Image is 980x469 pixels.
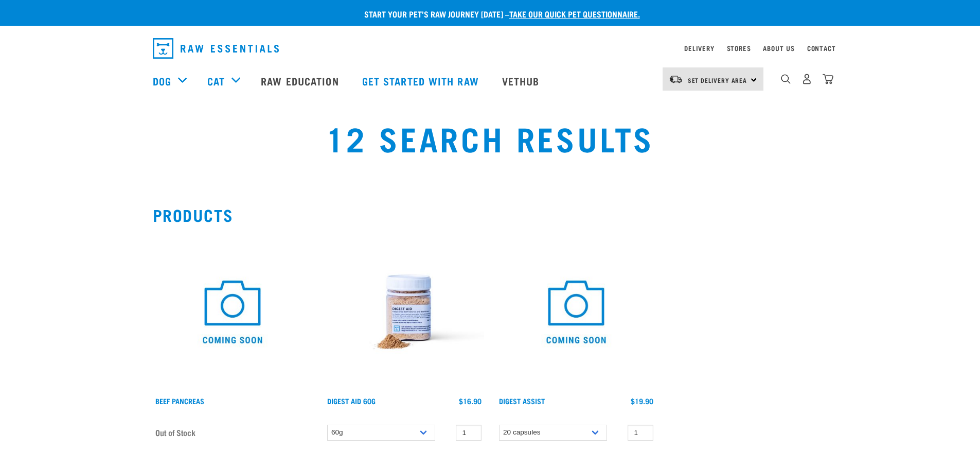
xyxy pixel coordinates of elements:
a: Contact [807,46,836,50]
a: Delivery [684,46,714,50]
img: Raw Essentials Digest Aid Pet Supplement [325,232,484,392]
a: Digest Aid 60g [327,399,376,403]
span: Set Delivery Area [688,78,747,82]
img: COMING SOON [496,232,656,392]
img: home-icon-1@2x.png [781,74,791,84]
a: Dog [153,73,171,89]
a: About Us [763,46,794,50]
img: user.png [801,74,812,84]
a: Cat [207,73,225,89]
img: Raw Essentials Logo [153,38,279,59]
a: Stores [727,46,751,50]
img: van-moving.png [669,75,683,84]
h2: Products [153,205,828,224]
a: Vethub [492,60,553,101]
a: Beef Pancreas [155,399,204,403]
nav: dropdown navigation [145,34,836,63]
input: 1 [628,425,653,441]
a: Raw Education [251,60,351,101]
h1: 12 Search Results [182,119,798,156]
a: take our quick pet questionnaire. [509,11,640,16]
a: Digest Assist [499,399,545,403]
div: $16.90 [459,397,482,405]
div: $19.90 [631,397,653,405]
input: 1 [456,425,482,441]
img: COMING SOON [153,232,312,392]
span: Out of Stock [155,425,195,440]
img: home-icon@2x.png [823,74,833,84]
a: Get started with Raw [352,60,492,101]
